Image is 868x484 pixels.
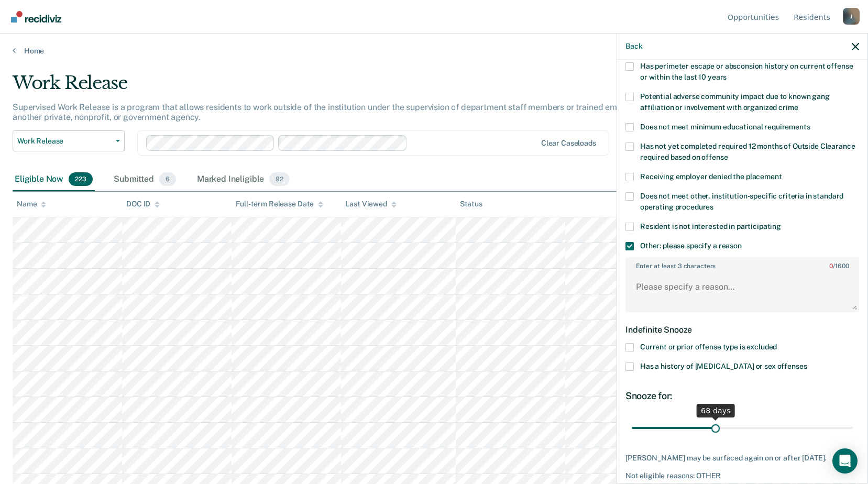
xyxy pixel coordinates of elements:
[625,316,859,343] div: Indefinite Snooze
[625,42,642,51] button: Back
[541,139,596,148] div: Clear caseloads
[625,471,859,480] div: Not eligible reasons: OTHER
[843,8,860,25] div: J
[640,172,782,181] span: Receiving employer denied the placement
[13,46,855,56] a: Home
[69,172,93,186] span: 223
[625,454,859,463] div: [PERSON_NAME] may be surfaced again on or after [DATE].
[627,258,858,270] label: Enter at least 3 characters
[112,168,178,191] div: Submitted
[13,72,664,102] div: Work Release
[195,168,292,191] div: Marked Ineligible
[13,168,95,191] div: Eligible Now
[625,390,859,402] div: Snooze for:
[460,200,482,208] div: Status
[640,362,807,370] span: Has a history of [MEDICAL_DATA] or sex offenses
[640,92,830,112] span: Potential adverse community impact due to known gang affiliation or involvement with organized crime
[640,142,855,161] span: Has not yet completed required 12 months of Outside Clearance required based on offense
[640,192,843,211] span: Does not meet other, institution-specific criteria in standard operating procedures
[17,200,46,208] div: Name
[640,241,742,250] span: Other: please specify a reason
[640,62,853,81] span: Has perimeter escape or absconsion history on current offense or within the last 10 years
[126,200,160,208] div: DOC ID
[159,172,176,186] span: 6
[829,262,849,270] span: / 1600
[832,448,858,474] div: Open Intercom Messenger
[345,200,396,208] div: Last Viewed
[13,102,657,122] p: Supervised Work Release is a program that allows residents to work outside of the institution und...
[829,262,833,270] span: 0
[269,172,290,186] span: 92
[697,404,735,417] div: 68 days
[11,11,61,23] img: Recidiviz
[236,200,323,208] div: Full-term Release Date
[640,222,781,230] span: Resident is not interested in participating
[640,123,810,131] span: Does not meet minimum educational requirements
[843,8,860,25] button: Profile dropdown button
[17,137,112,146] span: Work Release
[640,343,777,351] span: Current or prior offense type is excluded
